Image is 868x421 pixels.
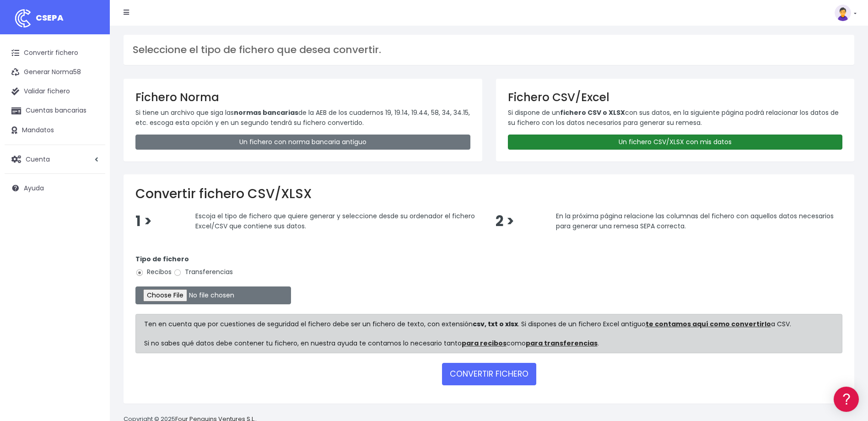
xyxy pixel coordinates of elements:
button: Contáctanos [9,245,174,261]
p: Si tiene un archivo que siga las de la AEB de los cuadernos 19, 19.14, 19.44, 58, 34, 34.15, etc.... [135,108,470,128]
a: Un fichero CSV/XLSX con mis datos [508,135,843,150]
a: Cuenta [5,150,105,169]
a: Ayuda [5,178,105,198]
div: Ten en cuenta que por cuestiones de seguridad el fichero debe ser un fichero de texto, con extens... [135,314,842,353]
strong: fichero CSV o XLSX [560,108,625,117]
a: para transferencias [526,339,598,348]
span: CSEPA [36,12,64,23]
span: 1 > [135,211,152,231]
span: Ayuda [24,184,44,193]
label: Transferencias [173,267,233,277]
a: Validar fichero [5,82,105,101]
a: Convertir fichero [5,43,105,63]
strong: csv, txt o xlsx [473,319,518,329]
a: Perfiles de empresas [9,158,174,173]
a: para recibos [462,339,507,348]
a: Formatos [9,116,174,130]
p: Si dispone de un con sus datos, en la siguiente página podrá relacionar los datos de su fichero c... [508,108,843,128]
h3: Fichero Norma [135,91,470,104]
strong: normas bancarias [234,108,298,117]
h2: Convertir fichero CSV/XLSX [135,186,842,202]
a: Videotutoriales [9,144,174,158]
a: API [9,234,174,248]
span: En la próxima página relacione las columnas del fichero con aquellos datos necesarios para genera... [556,211,834,231]
strong: Tipo de fichero [135,254,189,264]
a: te contamos aquí como convertirlo [646,319,771,329]
label: Recibos [135,267,172,277]
a: General [9,196,174,210]
a: Información general [9,78,174,92]
a: Problemas habituales [9,130,174,144]
img: profile [835,5,851,21]
a: Cuentas bancarias [5,101,105,120]
a: Mandatos [5,121,105,140]
span: 2 > [496,211,514,231]
h3: Seleccione el tipo de fichero que desea convertir. [133,44,845,56]
a: Generar Norma58 [5,63,105,82]
a: POWERED BY ENCHANT [126,264,176,272]
div: Convertir ficheros [9,101,174,110]
button: CONVERTIR FICHERO [442,363,536,385]
a: Un fichero con norma bancaria antiguo [135,135,470,150]
h3: Fichero CSV/Excel [508,91,843,104]
span: Cuenta [26,154,50,163]
div: Programadores [9,220,174,228]
div: Facturación [9,182,174,190]
span: Escoja el tipo de fichero que quiere generar y seleccione desde su ordenador el fichero Excel/CSV... [195,211,475,231]
div: Información general [9,64,174,72]
img: logo [11,7,34,30]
